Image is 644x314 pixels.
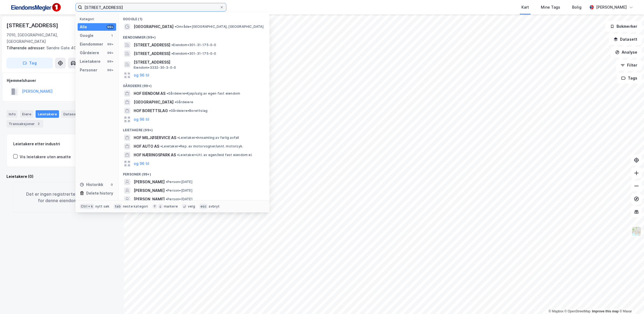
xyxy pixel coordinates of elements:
div: Leietakere (99+) [119,124,269,133]
span: HOF BORETTSLAG [134,108,168,114]
div: Kart [521,4,529,11]
div: Leietakere etter industri [13,141,111,147]
div: nytt søk [95,204,110,209]
span: Person • [DATE] [166,188,192,193]
div: Hjemmelshaver [7,77,117,84]
span: Område • [GEOGRAPHIC_DATA], [GEOGRAPHIC_DATA] [175,25,264,29]
div: Personer (99+) [119,168,269,178]
div: Info [6,110,18,118]
div: Leietakere [36,110,59,118]
div: Leietakere (0) [6,173,117,180]
span: • [177,153,179,157]
div: neste kategori [123,204,148,209]
input: Søk på adresse, matrikkel, gårdeiere, leietakere eller personer [82,3,220,11]
div: 7010, [GEOGRAPHIC_DATA], [GEOGRAPHIC_DATA] [6,32,75,45]
div: [STREET_ADDRESS] [6,21,59,30]
a: Mapbox [549,309,563,313]
button: Analyse [611,47,642,58]
div: Leietakere [80,58,101,65]
div: Google (1) [119,13,269,22]
div: Datasett [61,110,81,118]
span: Gårdeiere • Kjøp/salg av egen fast eiendom [167,91,240,96]
span: Leietaker • Innsamling av farlig avfall [177,136,239,140]
div: 99+ [106,51,114,55]
span: HOF NÆRINGSPARK AS [134,152,176,158]
span: Leietaker • Rep. av motorvogner/unnt. motorsyk. [160,144,243,149]
button: og 96 til [134,72,149,78]
div: Eiendommer [80,41,103,47]
div: Bolig [572,4,581,11]
div: velg [188,204,195,209]
div: Det er ingen registrerte leietakere for denne eiendommen [13,182,111,213]
span: • [166,197,167,201]
div: [PERSON_NAME] [596,4,627,11]
div: Transaksjoner [6,120,43,127]
span: Gårdeiere • Borettslag [169,109,207,113]
div: Historikk [80,181,103,188]
span: Person • [DATE] [166,180,192,184]
span: [GEOGRAPHIC_DATA] [134,99,174,105]
span: Eiendom • 301-31-175-0-0 [171,51,216,56]
div: Kontrollprogram for chat [617,288,644,314]
div: avbryt [209,204,220,209]
button: Tag [6,58,53,68]
span: • [169,109,171,113]
div: markere [164,204,178,209]
span: HOF MILJØSERVICE AS [134,134,176,141]
iframe: Chat Widget [617,288,644,314]
button: Filter [616,60,642,71]
span: • [175,25,176,29]
span: [PERSON_NAME] [134,187,165,194]
span: Eiendom • 301-31-175-0-0 [171,43,216,47]
span: Tilhørende adresser: [6,46,46,50]
span: [GEOGRAPHIC_DATA] [134,23,174,30]
div: 0 [110,182,114,187]
div: Ctrl + k [80,204,94,209]
a: OpenStreetMap [565,309,591,313]
span: Gårdeiere [175,100,193,104]
button: og 96 til [134,116,149,123]
span: • [166,188,167,192]
div: Delete history [86,190,113,196]
span: Person • [DATE] [166,197,192,201]
span: HOF AUTO AS [134,143,159,150]
div: Gårdeiere [80,50,99,56]
span: • [160,144,162,148]
div: 99+ [106,59,114,64]
div: 99+ [106,25,114,29]
span: [STREET_ADDRESS] [134,59,263,65]
div: 99+ [106,42,114,46]
div: esc [199,204,208,209]
span: • [167,91,168,95]
div: Søndre Gate 40 [6,45,113,51]
div: Vis leietakere uten ansatte [20,154,71,160]
div: Mine Tags [541,4,560,11]
div: Kategori [80,17,116,21]
div: Google [80,32,94,39]
span: • [171,51,173,56]
button: Datasett [609,34,642,45]
span: • [171,43,173,47]
button: Tags [617,73,642,84]
div: 99+ [106,68,114,72]
div: tab [114,204,122,209]
img: F4PB6Px+NJ5v8B7XTbfpPpyloAAAAASUVORK5CYII= [9,1,63,13]
span: [STREET_ADDRESS] [134,42,170,48]
div: Personer [80,67,97,73]
button: og 96 til [134,160,149,167]
img: Z [631,226,642,236]
div: 1 [110,33,114,38]
span: [PERSON_NAME] [134,179,165,185]
span: HOF EIENDOM AS [134,90,165,97]
div: Eiendommer (99+) [119,31,269,41]
span: • [175,100,176,104]
span: [STREET_ADDRESS] [134,50,170,57]
span: Eiendom • 3332-30-3-0-0 [134,65,176,70]
span: • [166,180,167,184]
span: Leietaker • Utl. av egen/leid fast eiendom el. [177,153,252,157]
span: • [177,136,179,140]
a: Improve this map [592,309,619,313]
div: Alle [80,24,87,30]
div: Eiere [20,110,33,118]
div: Gårdeiere (99+) [119,80,269,89]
